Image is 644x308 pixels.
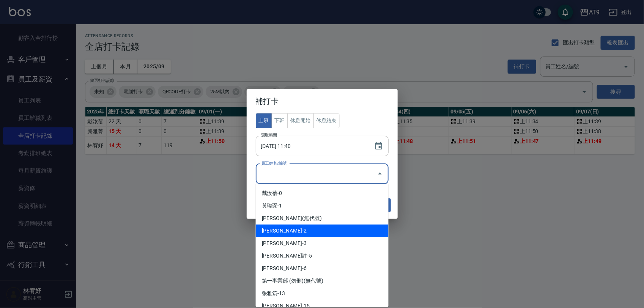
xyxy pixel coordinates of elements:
li: [PERSON_NAME]-3 [256,237,389,250]
h2: 補打卡 [247,89,398,113]
li: 戴汝蓓-0 [256,187,389,200]
button: Choose date, selected date is 2025-09-19 [370,137,388,155]
button: 下班 [271,113,288,128]
li: [PERSON_NAME]-2 [256,225,389,237]
button: 上班 [256,113,272,128]
button: 休息開始 [287,113,314,128]
label: 選取時間 [261,132,277,138]
li: [PERSON_NAME]-6 [256,262,389,275]
button: Close [374,168,386,180]
li: [PERSON_NAME](無代號) [256,212,389,225]
label: 員工姓名/編號 [261,160,287,166]
li: 黃瑋琛-1 [256,200,389,212]
li: 張雅筑-13 [256,287,389,300]
button: 休息結束 [313,113,340,128]
li: [PERSON_NAME]許-5 [256,250,389,262]
li: 第一事業部 (勿刪)(無代號) [256,275,389,287]
input: YYYY/MM/DD hh:mm [256,136,367,156]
